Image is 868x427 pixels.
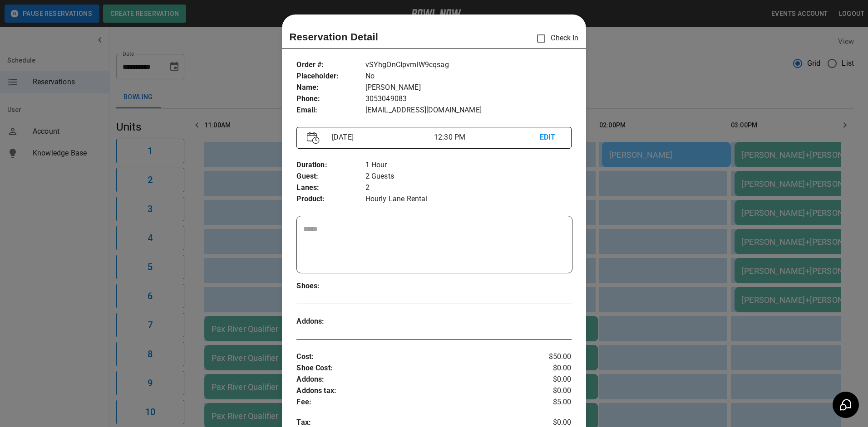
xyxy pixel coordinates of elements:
p: Order # : [296,59,365,71]
p: EDIT [540,132,561,143]
p: Addons tax : [296,385,525,397]
p: 2 [365,182,572,194]
p: Reservation Detail [289,29,378,44]
p: Placeholder : [296,71,365,82]
p: 3053049083 [365,93,572,105]
p: $5.00 [526,397,572,408]
p: 1 Hour [365,160,572,171]
p: Email : [296,105,365,116]
img: Vector [307,132,320,144]
p: Name : [296,82,365,93]
p: Check In [532,29,578,48]
p: No [365,71,572,82]
p: Hourly Lane Rental [365,194,572,205]
p: Addons : [296,374,525,385]
p: Phone : [296,93,365,105]
p: $0.00 [526,363,572,374]
p: Shoes : [296,281,365,292]
p: $0.00 [526,385,572,397]
p: vSYhgOnCIpvmlW9cqsag [365,59,572,71]
p: Guest : [296,171,365,182]
p: 2 Guests [365,171,572,182]
p: $0.00 [526,374,572,385]
p: Fee : [296,397,525,408]
p: $50.00 [526,351,572,363]
p: Addons : [296,316,365,327]
p: [EMAIL_ADDRESS][DOMAIN_NAME] [365,105,572,116]
p: Duration : [296,160,365,171]
p: [DATE] [328,132,434,143]
p: 12:30 PM [434,132,540,143]
p: Product : [296,194,365,205]
p: Lanes : [296,182,365,194]
p: Cost : [296,351,525,363]
p: [PERSON_NAME] [365,82,572,93]
p: Shoe Cost : [296,363,525,374]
